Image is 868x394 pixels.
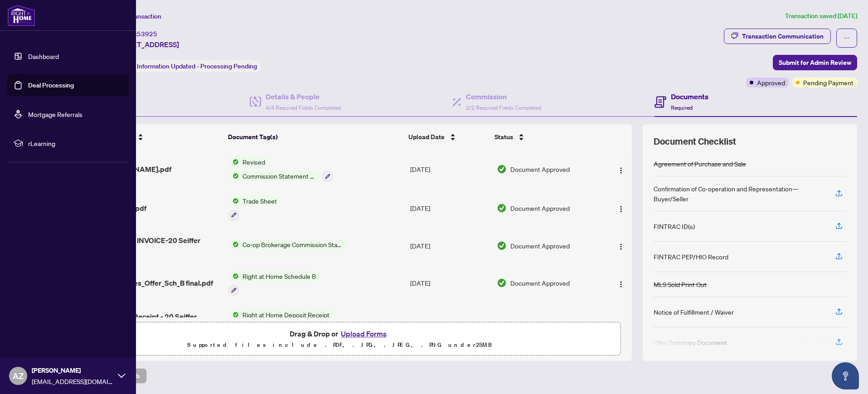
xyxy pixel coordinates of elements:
[28,81,74,89] a: Deal Processing
[510,278,570,288] span: Document Approved
[89,277,213,288] span: 20_Seiffer_Cres_Offer_Sch_B final.pdf
[407,150,493,189] td: [DATE]
[112,60,261,72] div: Status:
[239,271,320,281] span: Right at Home Schedule B
[229,271,320,296] button: Status IconRight at Home Schedule B
[757,78,785,88] span: Approved
[239,239,346,249] span: Co-op Brokerage Commission Statement
[89,311,222,333] span: RAH Deposit Receipt - 20 Seiffer Cres.pdf
[803,78,853,88] span: Pending Payment
[64,340,615,350] p: Supported files include .PDF, .JPG, .JPEG, .PNG under 25 MB
[28,138,122,148] span: rLearning
[407,228,493,264] td: [DATE]
[614,162,628,176] button: Logo
[229,157,333,181] button: Status IconRevisedStatus IconCommission Statement Sent to Lawyer
[290,328,389,340] span: Drag & Drop or
[266,104,341,111] span: 4/4 Required Fields Completed
[28,52,59,60] a: Dashboard
[137,62,257,70] span: Information Updated - Processing Pending
[113,12,161,20] span: View Transaction
[617,281,625,288] img: Logo
[510,241,570,251] span: Document Approved
[497,317,507,327] img: Document Status
[497,278,507,288] img: Document Status
[844,35,850,41] span: ellipsis
[407,189,493,228] td: [DATE]
[742,29,824,44] div: Transaction Communication
[654,159,746,169] div: Agreement of Purchase and Sale
[338,328,389,340] button: Upload Forms
[32,376,113,386] span: [EMAIL_ADDRESS][DOMAIN_NAME]
[497,164,507,174] img: Document Status
[407,302,493,341] td: [DATE]
[229,310,239,320] img: Status Icon
[407,264,493,303] td: [DATE]
[266,91,341,102] h4: Details & People
[617,243,625,250] img: Logo
[229,196,281,220] button: Status IconTrade Sheet
[510,164,570,174] span: Document Approved
[785,11,857,21] article: Transaction saved [DATE]
[85,124,225,150] th: (10) File Name
[654,279,707,289] div: MLS Sold Print Out
[614,276,628,290] button: Logo
[239,157,269,167] span: Revised
[671,104,693,111] span: Required
[7,5,35,26] img: logo
[617,167,625,174] img: Logo
[724,29,831,44] button: Transaction Communication
[229,171,239,181] img: Status Icon
[58,322,621,356] span: Drag & Drop orUpload FormsSupported files include .PDF, .JPG, .JPEG, .PNG under25MB
[137,30,157,38] span: 53925
[773,55,857,70] button: Submit for Admin Review
[229,239,239,249] img: Status Icon
[654,252,728,262] div: FINTRAC PEP/HIO Record
[466,91,541,102] h4: Commission
[89,235,222,257] span: COMMISSION INVOICE-20 Seiffer Cres.pdf
[32,365,113,375] span: [PERSON_NAME]
[13,370,24,382] span: AZ
[614,315,628,329] button: Logo
[617,205,625,213] img: Logo
[614,238,628,253] button: Logo
[239,310,333,320] span: Right at Home Deposit Receipt
[405,124,491,150] th: Upload Date
[466,104,541,111] span: 2/2 Required Fields Completed
[832,362,859,389] button: Open asap
[779,55,851,70] span: Submit for Admin Review
[112,39,179,50] span: [STREET_ADDRESS]
[671,91,708,102] h4: Documents
[491,124,599,150] th: Status
[614,201,628,215] button: Logo
[495,132,513,142] span: Status
[654,135,736,148] span: Document Checklist
[229,310,333,334] button: Status IconRight at Home Deposit Receipt
[654,221,695,231] div: FINTRAC ID(s)
[229,196,239,206] img: Status Icon
[654,307,734,317] div: Notice of Fulfillment / Waiver
[239,196,281,206] span: Trade Sheet
[497,203,507,213] img: Document Status
[229,271,239,281] img: Status Icon
[510,203,570,213] span: Document Approved
[229,239,346,249] button: Status IconCo-op Brokerage Commission Statement
[28,110,82,118] a: Mortgage Referrals
[239,171,319,181] span: Commission Statement Sent to Lawyer
[510,317,570,327] span: Document Approved
[229,157,239,167] img: Status Icon
[224,124,405,150] th: Document Tag(s)
[497,241,507,251] img: Document Status
[654,184,824,204] div: Confirmation of Co-operation and Representation—Buyer/Seller
[408,132,445,142] span: Upload Date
